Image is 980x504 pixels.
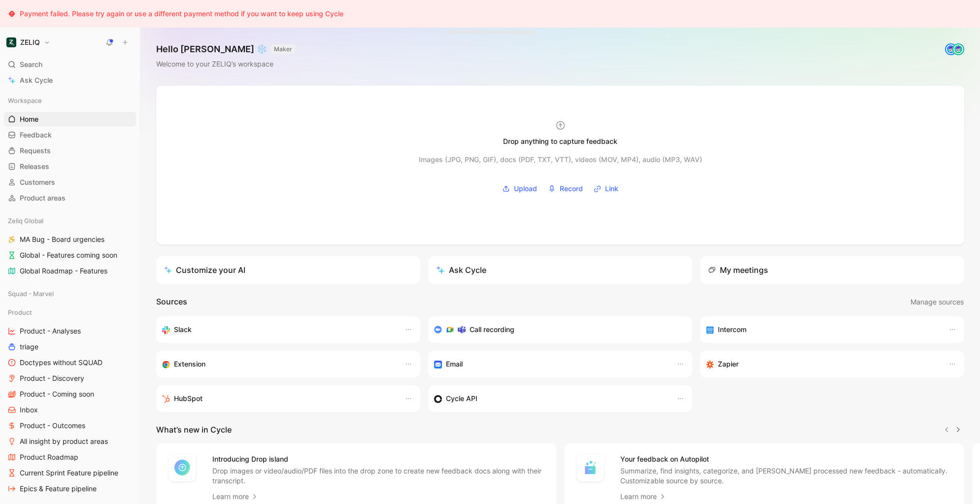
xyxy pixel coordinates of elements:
div: Squad - Marvel [4,286,136,301]
a: Learn more [212,491,259,503]
div: Forward emails to your feedback inbox [434,358,667,370]
span: Global Roadmap - Features [20,266,107,276]
img: avatar [953,44,963,54]
button: MAKER [271,44,295,54]
span: Inbox [20,405,38,415]
a: Product - Coming soon [4,387,136,402]
h3: Cycle API [446,393,477,404]
span: Upload [514,183,537,195]
span: Customers [20,177,55,187]
div: Sync customers & send feedback from custom sources. Get inspired by our favorite use case [434,393,667,404]
a: All insight by product areas [4,434,136,449]
button: Link [590,181,622,196]
span: Product Roadmap [20,452,78,462]
div: Capture feedback from anywhere on the web [162,358,395,370]
a: Product - Analyses [4,324,136,338]
h1: ZELIQ [20,38,40,47]
h4: Your feedback on Autopilot [620,453,952,465]
h3: HubSpot [174,393,203,404]
div: Sync your customers, send feedback and get updates in Slack [162,324,395,336]
span: Workspace [8,96,42,105]
div: Capture feedback from thousands of sources with Zapier (survey results, recordings, sheets, etc). [706,358,939,370]
span: All insight by product areas [20,437,108,446]
span: Product - Coming soon [20,389,94,399]
a: Current Sprint Feature pipeline [4,466,136,480]
span: Link [605,183,618,195]
span: Releases [20,162,49,171]
div: Squad - Marvel [4,286,136,304]
span: Product [8,307,32,317]
span: Doctypes without SQUAD [20,358,102,368]
span: Product - Discovery [20,373,84,383]
span: Global - Features coming soon [20,250,117,260]
span: Product areas [20,193,66,203]
a: Requests [4,143,136,158]
span: Ask Cycle [20,74,53,86]
p: Drop images or video/audio/PDF files into the drop zone to create new feedback docs along with th... [212,466,544,486]
button: ZELIQZELIQ [4,35,53,49]
h3: Call recording [470,324,514,336]
h3: Slack [174,324,192,336]
div: Zeliq GlobalMA Bug - Board urgenciesGlobal - Features coming soonGlobal Roadmap - Features [4,213,136,278]
span: Record [560,183,583,195]
a: Global - Features coming soon [4,248,136,263]
span: triage [20,342,38,352]
a: Customers [4,175,136,190]
a: Releases [4,159,136,174]
div: Welcome to your ZELIQ’s workspace [156,58,295,70]
span: Current Sprint Feature pipeline [20,468,118,478]
button: Upload [499,181,541,196]
a: Product areas [4,191,136,205]
span: Product - Analyses [20,326,81,336]
div: Drop anything to capture feedback [503,135,617,147]
span: MA Bug - Board urgencies [20,235,104,244]
span: Epics & Feature pipeline [20,484,97,494]
button: Manage sources [910,296,964,308]
div: Sync your customers, send feedback and get updates in Intercom [706,324,939,336]
span: Product - Outcomes [20,421,85,431]
div: Images (JPG, PNG, GIF), docs (PDF, TXT, VTT), videos (MOV, MP4), audio (MP3, WAV) [419,154,702,166]
span: Squad - Marvel [8,289,54,299]
span: Manage sources [911,296,964,308]
div: Product [4,305,136,320]
span: Home [20,114,38,124]
span: Zeliq Global [8,216,43,226]
a: MA Bug - Board urgencies [4,232,136,247]
div: Ask Cycle [436,264,486,276]
a: Ask Cycle [4,73,136,88]
div: Zeliq Global [4,213,136,228]
img: ZELIQ [6,37,16,47]
span: Requests [20,146,51,156]
p: Summarize, find insights, categorize, and [PERSON_NAME] processed new feedback - automatically. C... [620,466,952,486]
a: Home [4,112,136,127]
span: Feedback [20,130,52,140]
button: Record [544,181,586,196]
div: Customize your AI [164,264,245,276]
h3: Email [446,358,463,370]
h3: Intercom [718,324,746,336]
h3: Zapier [718,358,739,370]
button: Ask Cycle [428,256,692,284]
h1: Hello [PERSON_NAME] ❄️ [156,43,295,55]
div: My meetings [708,264,768,276]
div: ProductProduct - AnalysestriageDoctypes without SQUADProduct - DiscoveryProduct - Coming soonInbo... [4,305,136,496]
h4: Introducing Drop island [212,453,544,465]
div: Search [4,57,136,72]
a: Learn more [620,491,667,503]
img: avatar [946,44,956,54]
div: Payment failed. Please try again or use a different payment method if you want to keep using Cycle [20,8,343,20]
a: Global Roadmap - Features [4,264,136,278]
a: Doctypes without SQUAD [4,355,136,370]
h3: Extension [174,358,205,370]
div: Record & transcribe meetings from Zoom, Meet & Teams. [434,324,678,336]
a: Epics & Feature pipeline [4,481,136,496]
h2: Sources [156,296,187,308]
a: triage [4,339,136,354]
a: Product - Discovery [4,371,136,386]
a: Product - Outcomes [4,418,136,433]
div: Workspace [4,93,136,108]
a: Inbox [4,403,136,417]
a: Feedback [4,128,136,142]
a: Product Roadmap [4,450,136,465]
span: Search [20,59,42,70]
